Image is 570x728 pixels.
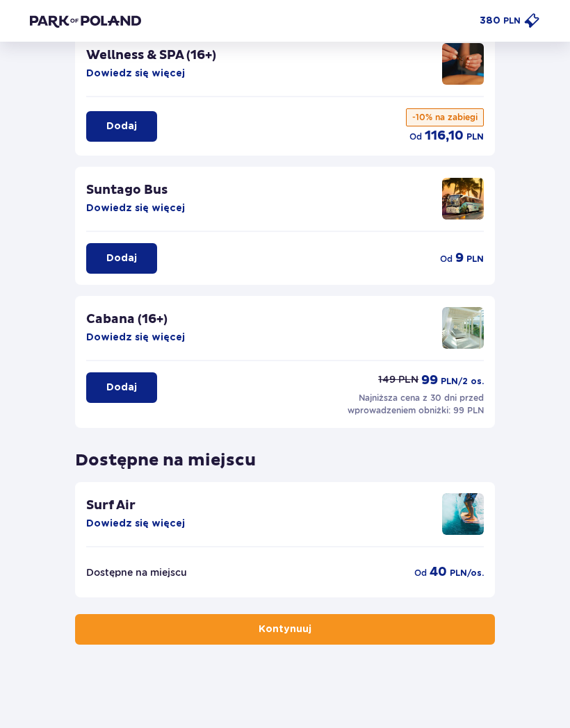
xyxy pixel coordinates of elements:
p: Dodaj [106,119,137,133]
p: Suntago Bus [86,182,168,199]
button: Dodaj [86,111,157,142]
p: Dostępne na miejscu [86,565,187,579]
p: Surf Air [86,497,136,514]
img: attraction [442,307,484,349]
span: od [409,131,422,143]
span: od [440,253,453,265]
span: PLN /os. [450,567,484,579]
span: PLN [466,131,484,143]
span: 9 [455,250,464,267]
p: 380 [480,14,500,28]
button: Kontynuuj [75,614,495,645]
button: Dowiedz się więcej [86,67,185,81]
button: Dowiedz się więcej [86,331,185,345]
span: 116,10 [425,128,464,144]
p: Cabana (16+) [86,311,168,328]
p: Dodaj [106,381,137,395]
img: Park of Poland logo [30,14,141,28]
button: Dowiedz się więcej [86,517,185,531]
p: Dodaj [106,251,137,265]
p: Najniższa cena z 30 dni przed wprowadzeniem obniżki: 99 PLN [345,392,484,417]
img: attraction [442,178,484,220]
p: -10% na zabiegi [406,108,484,126]
span: 40 [430,564,447,581]
p: Kontynuuj [259,622,311,636]
button: Dowiedz się więcej [86,201,185,215]
p: PLN [503,15,521,27]
p: 149 PLN [378,372,418,386]
p: Wellness & SPA (16+) [86,47,216,64]
span: od [414,567,427,579]
p: Dostępne na miejscu [75,439,256,471]
span: PLN /2 os. [441,375,484,388]
button: Dodaj [86,243,157,274]
img: attraction [442,43,484,85]
button: Dodaj [86,372,157,403]
img: attraction [442,493,484,535]
span: 99 [421,372,438,389]
span: PLN [466,253,484,265]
